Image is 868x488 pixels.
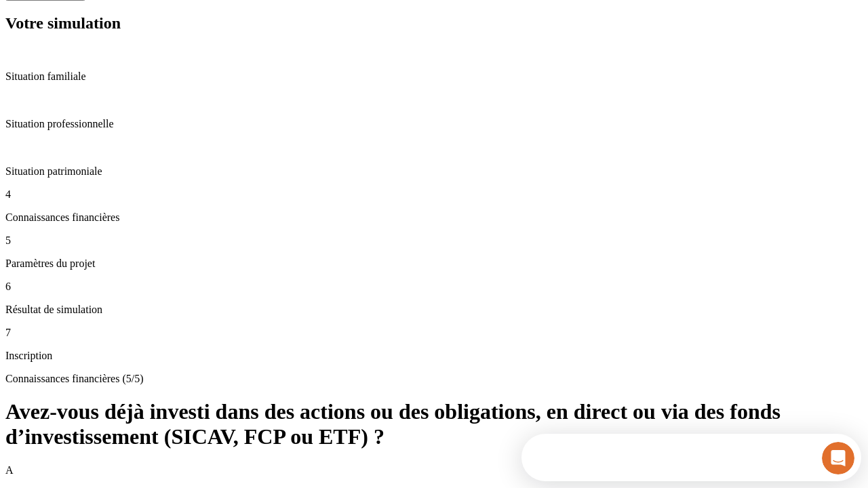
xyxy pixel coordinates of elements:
p: 4 [5,188,863,201]
p: 5 [5,235,863,247]
p: A [5,464,863,476]
p: 6 [5,281,863,293]
p: Situation patrimoniale [5,165,863,178]
p: Inscription [5,350,863,362]
p: Résultat de simulation [5,304,863,316]
h1: Avez-vous déjà investi dans des actions ou des obligations, en direct ou via des fonds d’investis... [5,399,863,449]
p: Situation familiale [5,70,863,83]
p: 7 [5,327,863,339]
iframe: Intercom live chat discovery launcher [521,434,861,481]
p: Connaissances financières (5/5) [5,373,863,385]
p: Situation professionnelle [5,118,863,130]
h2: Votre simulation [5,14,863,33]
iframe: Intercom live chat [822,442,854,474]
p: Connaissances financières [5,211,863,224]
p: Paramètres du projet [5,258,863,270]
